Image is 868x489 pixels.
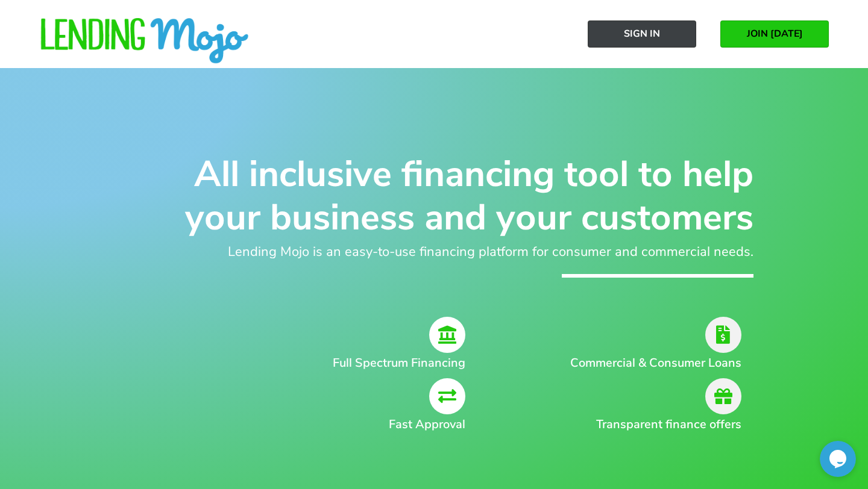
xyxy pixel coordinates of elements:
a: JOIN [DATE] [720,20,829,48]
h2: Full Spectrum Financing [169,354,465,372]
span: Sign In [624,28,660,39]
span: JOIN [DATE] [747,28,803,39]
h2: Fast Approval [169,416,465,434]
a: Sign In [588,20,696,48]
h2: Lending Mojo is an easy-to-use financing platform for consumer and commercial needs. [115,242,753,262]
h2: Commercial & Consumer Loans [550,354,741,372]
img: lm-horizontal-logo [39,18,250,65]
iframe: chat widget [820,441,856,477]
h1: All inclusive financing tool to help your business and your customers [115,152,753,239]
h2: Transparent finance offers [550,416,741,434]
